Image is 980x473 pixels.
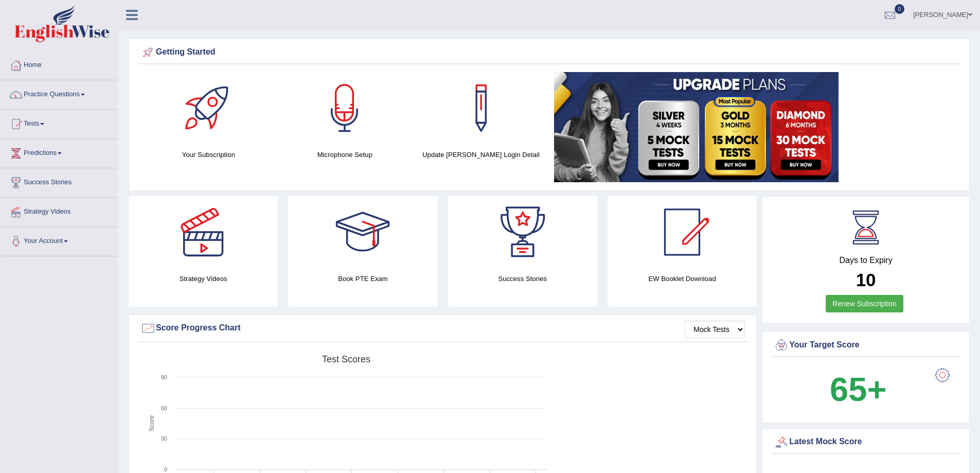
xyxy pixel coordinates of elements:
[1,198,118,223] a: Strategy Videos
[830,371,886,408] b: 65+
[164,466,167,472] text: 0
[1,51,118,77] a: Home
[418,149,544,160] h4: Update [PERSON_NAME] Login Detail
[608,273,757,284] h4: EW Booklet Download
[129,273,278,284] h4: Strategy Videos
[1,168,118,194] a: Success Stories
[1,80,118,106] a: Practice Questions
[1,110,118,135] a: Tests
[148,415,155,432] tspan: Score
[774,256,958,265] h4: Days to Expiry
[448,273,597,284] h4: Success Stories
[1,227,118,253] a: Your Account
[161,374,167,380] text: 90
[774,434,958,450] div: Latest Mock Score
[322,354,370,364] tspan: Test scores
[140,321,745,336] div: Score Progress Chart
[282,149,408,160] h4: Microphone Setup
[826,295,903,312] a: Renew Subscription
[146,149,272,160] h4: Your Subscription
[856,270,876,290] b: 10
[774,338,958,353] div: Your Target Score
[1,139,118,165] a: Predictions
[161,405,167,411] text: 60
[161,435,167,442] text: 30
[288,273,437,284] h4: Book PTE Exam
[140,45,958,60] div: Getting Started
[895,4,905,14] span: 0
[554,72,839,182] img: small5.jpg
